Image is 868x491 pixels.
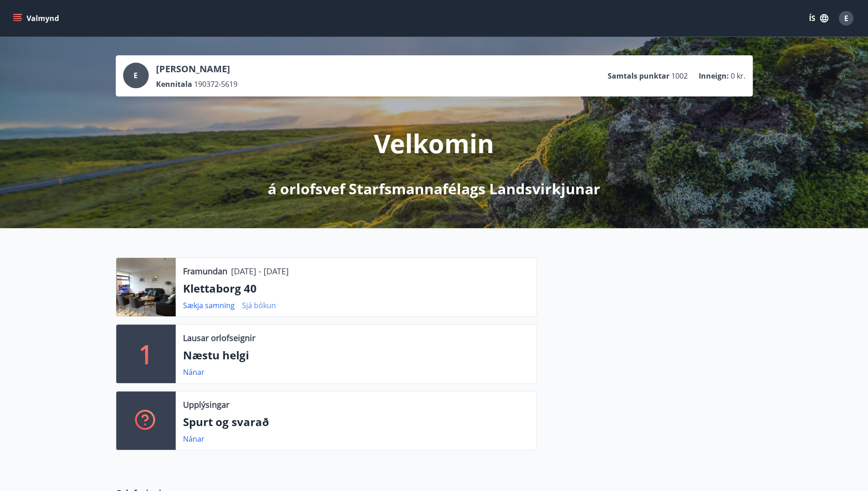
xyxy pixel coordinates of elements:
[231,265,289,277] p: [DATE] - [DATE]
[11,10,63,27] button: menu
[183,414,529,430] p: Spurt og svarað
[242,300,276,310] a: Sjá bókun
[671,71,688,81] span: 1002
[374,126,494,160] p: Velkomin
[194,79,237,89] span: 190372-5619
[156,63,237,75] p: [PERSON_NAME]
[183,434,205,444] a: Nánar
[183,332,255,344] p: Lausar orlofseignir
[268,179,600,199] p: á orlofsvef Starfsmannafélags Landsvirkjunar
[183,347,529,363] p: Næstu helgi
[183,367,205,377] a: Nánar
[804,10,833,27] button: ÍS
[608,71,669,81] p: Samtals punktar
[183,399,229,411] p: Upplýsingar
[156,79,192,89] p: Kennitala
[139,336,153,371] p: 1
[183,300,235,310] a: Sækja samning
[699,71,729,81] p: Inneign :
[134,70,138,80] span: E
[844,13,848,23] span: E
[183,265,227,277] p: Framundan
[731,71,745,81] span: 0 kr.
[835,7,857,29] button: E
[183,281,529,296] p: Klettaborg 40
